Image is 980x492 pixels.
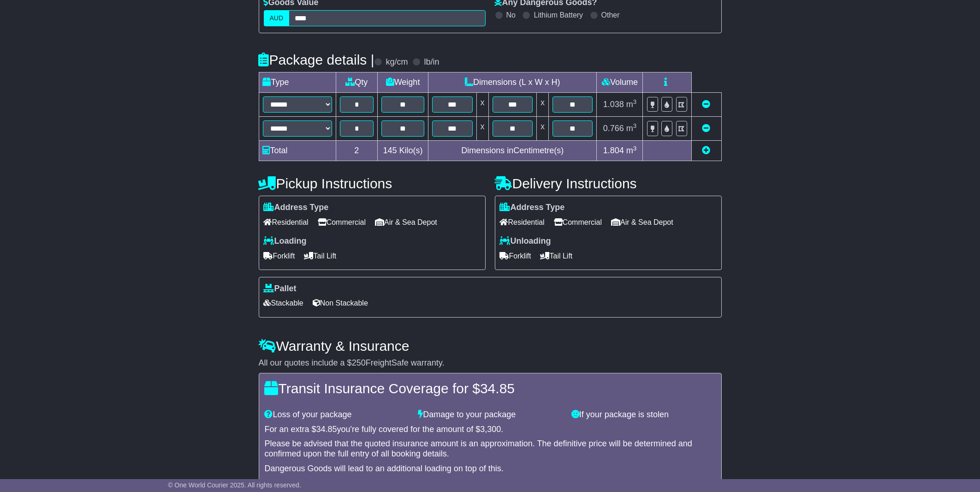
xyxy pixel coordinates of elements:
[378,141,428,161] td: Kilo(s)
[383,146,397,155] span: 145
[428,72,597,93] td: Dimensions (L x W x H)
[265,464,716,474] div: Dangerous Goods will lead to an additional loading on top of this.
[168,481,301,489] span: © One World Courier 2025. All rights reserved.
[506,11,516,19] label: No
[601,11,620,19] label: Other
[316,425,337,434] span: 34.85
[265,439,716,459] div: Please be advised that the quoted insurance amount is an approximation. The definitive price will...
[633,145,637,152] sup: 3
[480,381,515,396] span: 34.85
[536,117,548,141] td: x
[259,358,722,368] div: All our quotes include a $ FreightSafe warranty.
[336,141,378,161] td: 2
[480,425,501,434] span: 3,300
[260,410,414,420] div: Loss of your package
[336,72,378,93] td: Qty
[378,72,428,93] td: Weight
[259,176,486,191] h4: Pickup Instructions
[603,124,624,133] span: 0.766
[597,72,643,93] td: Volume
[264,236,307,246] label: Loading
[633,122,637,129] sup: 3
[386,57,408,67] label: kg/cm
[264,10,290,26] label: AUD
[264,296,303,310] span: Stackable
[626,146,637,155] span: m
[626,100,637,109] span: m
[626,124,637,133] span: m
[536,93,548,117] td: x
[500,236,551,246] label: Unloading
[633,98,637,105] sup: 3
[500,249,531,263] span: Forklift
[375,215,437,229] span: Air & Sea Depot
[702,124,711,133] a: Remove this item
[611,215,673,229] span: Air & Sea Depot
[534,11,583,19] label: Lithium Battery
[264,215,309,229] span: Residential
[500,215,545,229] span: Residential
[603,146,624,155] span: 1.804
[304,249,337,263] span: Tail Lift
[603,100,624,109] span: 1.038
[318,215,366,229] span: Commercial
[428,141,597,161] td: Dimensions in Centimetre(s)
[500,203,565,213] label: Address Type
[413,410,567,420] div: Damage to your package
[476,117,488,141] td: x
[264,249,295,263] span: Forklift
[702,146,711,155] a: Add new item
[352,358,366,367] span: 250
[567,410,720,420] div: If your package is stolen
[495,176,722,191] h4: Delivery Instructions
[265,381,716,396] h4: Transit Insurance Coverage for $
[540,249,573,263] span: Tail Lift
[264,284,297,294] label: Pallet
[259,141,336,161] td: Total
[265,425,716,435] div: For an extra $ you're fully covered for the amount of $ .
[259,72,336,93] td: Type
[259,52,374,67] h4: Package details |
[702,100,711,109] a: Remove this item
[264,203,329,213] label: Address Type
[424,57,439,67] label: lb/in
[554,215,602,229] span: Commercial
[259,338,722,354] h4: Warranty & Insurance
[313,296,368,310] span: Non Stackable
[476,93,488,117] td: x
